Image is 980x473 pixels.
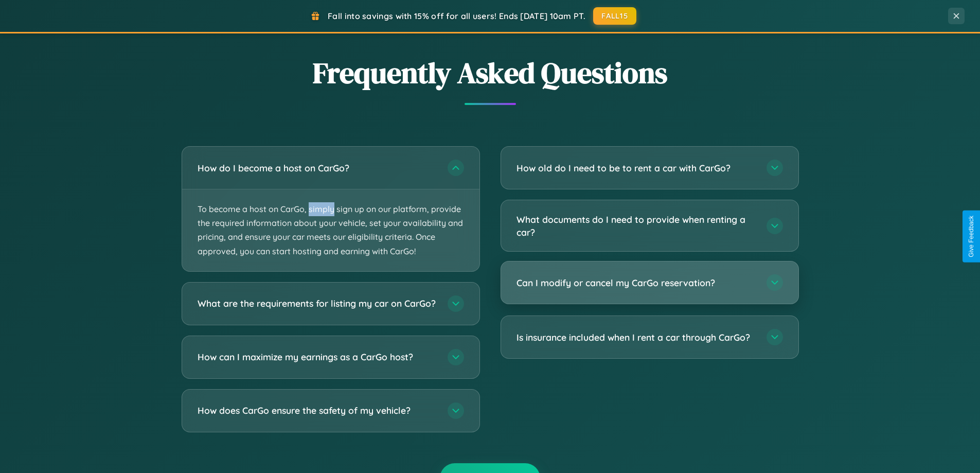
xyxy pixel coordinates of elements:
[328,11,585,21] span: Fall into savings with 15% off for all users! Ends [DATE] 10am PT.
[516,276,756,289] h3: Can I modify or cancel my CarGo reservation?
[182,53,799,93] h2: Frequently Asked Questions
[516,213,756,238] h3: What documents do I need to provide when renting a car?
[198,404,437,417] h3: How does CarGo ensure the safety of my vehicle?
[968,216,975,257] div: Give Feedback
[516,331,756,344] h3: Is insurance included when I rent a car through CarGo?
[516,162,756,174] h3: How old do I need to be to rent a car with CarGo?
[198,297,437,310] h3: What are the requirements for listing my car on CarGo?
[198,351,437,363] h3: How can I maximize my earnings as a CarGo host?
[198,162,437,174] h3: How do I become a host on CarGo?
[593,7,636,25] button: FALL15
[182,189,479,271] p: To become a host on CarGo, simply sign up on our platform, provide the required information about...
